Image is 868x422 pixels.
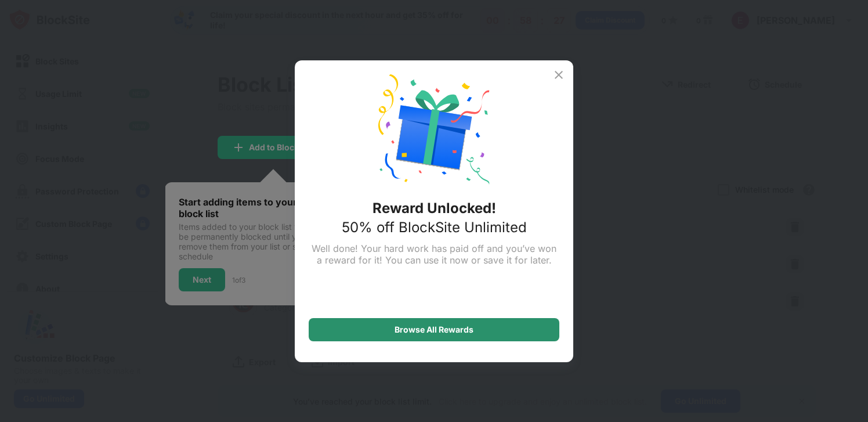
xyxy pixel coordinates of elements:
[372,200,496,217] div: Reward Unlocked!
[378,74,490,186] img: reward-unlock.svg
[395,325,473,334] div: Browse All Rewards
[342,219,527,236] div: 50% off BlockSite Unlimited
[309,243,559,266] div: Well done! Your hard work has paid off and you’ve won a reward for it! You can use it now or save...
[552,68,566,82] img: x-button.svg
